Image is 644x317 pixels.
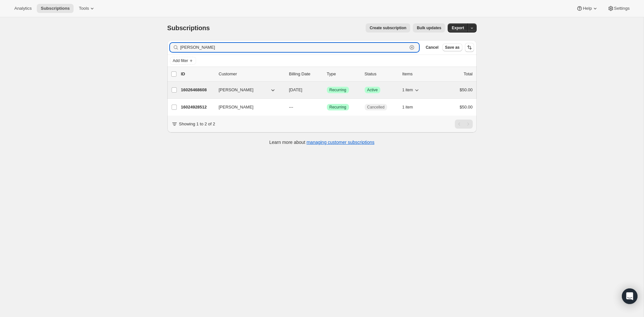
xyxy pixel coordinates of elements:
button: Tools [75,4,99,13]
span: Cancel [426,45,438,50]
span: Settings [614,6,630,11]
p: ID [181,71,214,77]
span: $50.00 [460,105,473,109]
button: Settings [604,4,634,13]
button: [PERSON_NAME] [215,102,280,112]
button: Analytics [10,4,35,13]
button: Create subscription [366,23,410,32]
input: Filter subscribers [180,43,408,52]
p: Billing Date [289,71,322,77]
button: Help [572,4,602,13]
span: Save as [445,45,460,50]
button: Bulk updates [413,23,445,32]
nav: Pagination [455,120,473,129]
span: Create subscription [370,25,406,31]
span: 1 item [402,87,413,93]
button: Sort the results [465,43,474,52]
div: IDCustomerBilling DateTypeStatusItemsTotal [181,71,473,77]
button: Clear [409,44,415,51]
div: Type [327,71,359,77]
span: Subscriptions [41,6,70,11]
span: Export [452,25,464,31]
span: $50.00 [460,87,473,92]
div: Open Intercom Messenger [622,288,637,304]
button: [PERSON_NAME] [215,85,280,95]
span: Bulk updates [417,25,441,31]
span: Help [583,6,592,11]
p: 16024928512 [181,104,214,110]
button: Subscriptions [37,4,74,13]
button: Add filter [170,57,196,65]
span: [PERSON_NAME] [219,104,254,110]
button: Save as [442,44,462,51]
span: Cancelled [367,105,385,110]
p: Total [464,71,472,77]
span: Add filter [173,58,188,63]
button: Export [448,23,468,32]
span: Tools [79,6,89,11]
div: 16026468608[PERSON_NAME][DATE]SuccessRecurringSuccessActive1 item$50.00 [181,85,473,95]
a: managing customer subscriptions [306,140,374,145]
span: [PERSON_NAME] [219,87,254,93]
p: Status [365,71,397,77]
div: Items [402,71,435,77]
div: 16024928512[PERSON_NAME]---SuccessRecurringCancelled1 item$50.00 [181,103,473,112]
button: Cancel [423,44,441,51]
span: Active [367,87,378,93]
span: Subscriptions [167,24,210,32]
button: 1 item [402,85,420,95]
p: Showing 1 to 2 of 2 [179,121,215,127]
span: Recurring [329,87,346,93]
span: Analytics [14,6,32,11]
p: Learn more about [269,139,374,146]
span: 1 item [402,105,413,110]
span: --- [289,105,293,109]
p: Customer [219,71,284,77]
span: [DATE] [289,87,302,92]
button: 1 item [402,103,420,112]
span: Recurring [329,105,346,110]
p: 16026468608 [181,87,214,93]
